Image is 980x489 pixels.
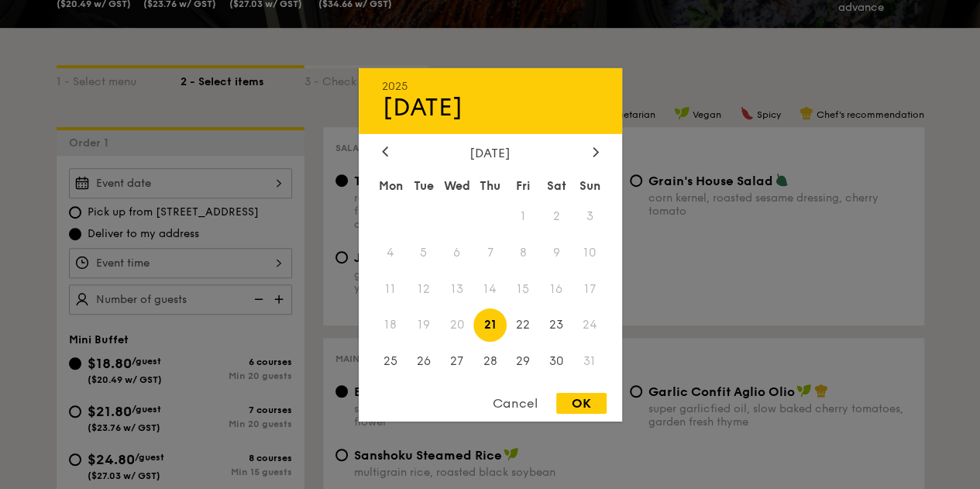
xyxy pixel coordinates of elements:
div: Sun [573,171,607,199]
div: Fri [507,171,540,199]
div: Mon [374,171,407,199]
span: 13 [440,272,473,305]
span: 27 [440,345,473,378]
div: [DATE] [382,145,599,160]
div: 2025 [382,79,599,92]
span: 14 [473,272,507,305]
span: 26 [407,345,440,378]
span: 28 [473,345,507,378]
span: 25 [374,345,407,378]
span: 12 [407,272,440,305]
span: 3 [573,199,607,232]
span: 20 [440,308,473,342]
span: 21 [473,308,507,342]
span: 31 [573,345,607,378]
span: 8 [507,236,540,269]
span: 16 [540,272,573,305]
span: 18 [374,308,407,342]
span: 23 [540,308,573,342]
span: 29 [507,345,540,378]
span: 6 [440,236,473,269]
span: 4 [374,236,407,269]
span: 24 [573,308,607,342]
span: 2 [540,199,573,232]
span: 30 [540,345,573,378]
span: 7 [473,236,507,269]
span: 1 [507,199,540,232]
div: OK [556,393,607,414]
span: 11 [374,272,407,305]
span: 22 [507,308,540,342]
div: [DATE] [382,92,599,122]
div: Sat [540,171,573,199]
div: Cancel [477,393,553,414]
div: Tue [407,171,440,199]
span: 17 [573,272,607,305]
span: 15 [507,272,540,305]
span: 5 [407,236,440,269]
span: 9 [540,236,573,269]
div: Wed [440,171,473,199]
div: Thu [473,171,507,199]
span: 19 [407,308,440,342]
span: 10 [573,236,607,269]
